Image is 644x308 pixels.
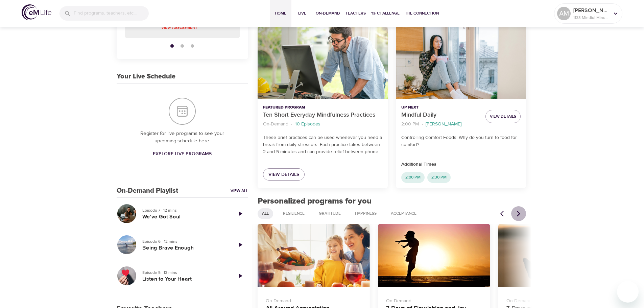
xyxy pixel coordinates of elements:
p: Up Next [401,104,480,111]
span: 2:30 PM [427,174,451,180]
p: View Assessment [161,24,232,30]
p: Episode 5 · 13 mins [142,269,226,276]
button: View Details [485,110,521,123]
button: Ten Short Everyday Mindfulness Practices [258,26,388,99]
nav: breadcrumb [401,120,480,129]
a: Play Episode [232,268,248,284]
p: On-Demand [266,295,362,305]
div: Gratitude [314,208,345,219]
div: 2:30 PM [427,172,451,183]
span: Acceptance [387,211,421,216]
div: Resilience [279,208,309,219]
span: All [258,211,273,216]
div: All [258,208,273,219]
p: On-Demand [506,295,602,305]
p: Additional Times [401,161,521,168]
h3: Your Live Schedule [117,73,175,80]
span: On-Demand [316,10,340,17]
p: Episode 6 · 12 mins [142,238,226,244]
button: We've Got Soul [117,204,137,224]
a: Play Episode [232,206,248,222]
span: Teachers [345,10,366,17]
p: On-Demand [263,121,288,128]
button: 7 Days of Flourishing and Joy [378,224,490,287]
button: All-Around Appreciation [258,224,370,287]
p: On-Demand [386,295,482,305]
span: Happiness [351,211,381,216]
p: 1133 Mindful Minutes [573,15,609,21]
button: Previous items [496,206,511,221]
button: Next items [511,206,526,221]
div: 2:00 PM [401,172,425,183]
button: 7 Days of Managing Physical and Emotional Pain [498,224,611,287]
p: 2:00 PM [401,121,419,128]
li: · [422,120,423,129]
a: Play Episode [232,237,248,253]
h5: Being Brave Enough [142,244,226,252]
p: These brief practices can be used whenever you need a break from daily stressors. Each practice t... [263,134,382,156]
p: [PERSON_NAME] [426,121,461,128]
input: Find programs, teachers, etc... [74,6,149,21]
a: Explore Live Programs [150,148,214,160]
button: Mindful Daily [396,26,526,99]
h5: Listen to Your Heart [142,276,226,283]
div: AM [557,7,571,20]
span: Home [272,10,289,17]
p: Register for live programs to see your upcoming schedule here. [130,130,235,145]
div: Acceptance [386,208,421,219]
p: Mindful Daily [401,111,480,120]
span: Resilience [279,211,309,216]
span: The Connection [405,10,439,17]
button: Listen to Your Heart [117,266,137,286]
p: Ten Short Everyday Mindfulness Practices [263,111,382,120]
span: View Details [268,170,299,179]
button: Being Brave Enough [117,235,137,255]
p: Episode 7 · 12 mins [142,207,226,213]
p: Featured Program [263,104,382,111]
span: 1% Challenge [371,10,400,17]
span: View Details [490,113,516,120]
h3: On-Demand Playlist [117,187,178,195]
span: Live [294,10,310,17]
h2: Personalized programs for you [258,196,526,206]
img: logo [22,4,51,20]
a: View All [231,188,248,194]
span: Gratitude [315,211,345,216]
iframe: Button to launch messaging window [617,281,639,303]
h5: We've Got Soul [142,213,226,220]
span: 2:00 PM [401,174,425,180]
nav: breadcrumb [263,120,382,129]
p: Controlling Comfort Foods: Why do you turn to food for comfort? [401,134,521,148]
img: Your Live Schedule [169,98,196,125]
div: Happiness [351,208,381,219]
p: 10 Episodes [295,121,320,128]
p: [PERSON_NAME] [573,6,609,15]
li: · [291,120,292,129]
a: View Details [263,168,305,181]
span: Explore Live Programs [153,150,212,158]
